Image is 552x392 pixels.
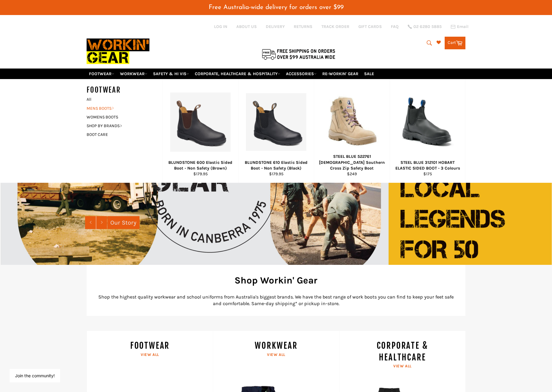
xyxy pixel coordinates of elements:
a: WOMENS BOOTS [84,113,156,121]
a: DELIVERY [266,24,285,29]
div: $175 [394,171,462,177]
a: STEEL BLUE 312101 HOBART ELASTIC SIDED BOOT - Workin' Gear STEEL BLUE 312101 HOBART ELASTIC SIDED... [390,79,465,183]
a: ABOUT US [236,24,257,29]
div: BLUNDSTONE 600 Elastic Sided Boot - Non Safety (Brown) [167,160,235,171]
a: BLUNDSTONE 600 Elastic Sided Boot - Non Safety (Brown) - Workin Gear BLUNDSTONE 600 Elastic Sided... [162,79,238,183]
div: $249 [318,171,386,177]
img: Workin Gear leaders in Workwear, Safety Boots, PPE, Uniforms. Australia's No.1 in Workwear [87,34,149,68]
a: ACCESSORIES [284,69,319,79]
a: GIFT CARDS [358,24,382,29]
img: Flat $9.95 shipping Australia wide [261,48,336,60]
a: Cart [445,37,465,49]
div: STEEL BLUE 522761 [DEMOGRAPHIC_DATA] Southern Cross Zip Safety Boot [318,154,386,171]
button: Join the community! [15,373,55,378]
a: Email [451,24,468,29]
a: CORPORATE, HEALTHCARE & HOSPITALITY [192,69,283,79]
a: BOOT CARE [84,130,156,139]
img: BLUNDSTONE 610 Elastic Sided Boot - Non Safety - Workin Gear [246,93,306,151]
a: SALE [362,69,376,79]
img: STEEL BLUE 522761 Ladies Southern Cross Zip Safety Boot - Workin Gear [322,92,382,152]
span: 02 6280 5885 [413,25,442,29]
a: WORKWEAR [118,69,150,79]
a: SHOP BY BRANDS [84,121,156,130]
a: FOOTWEAR [87,69,117,79]
a: SAFETY & HI VIS [151,69,192,79]
a: STEEL BLUE 522761 Ladies Southern Cross Zip Safety Boot - Workin Gear STEEL BLUE 522761 [DEMOGRAP... [314,79,390,183]
a: RETURNS [294,24,312,29]
span: Email [457,25,468,29]
h5: FOOTWEAR [87,85,162,95]
a: All [84,95,162,104]
div: STEEL BLUE 312101 HOBART ELASTIC SIDED BOOT - 3 Colours [394,160,462,171]
a: Our Story [107,216,140,229]
a: TRACK ORDER [321,24,349,29]
a: FAQ [391,24,399,29]
a: RE-WORKIN' GEAR [320,69,361,79]
div: $179.95 [242,171,310,177]
a: MENS BOOTS [84,104,156,113]
h2: Shop Workin' Gear [96,274,456,287]
div: BLUNDSTONE 610 Elastic Sided Boot - Non Safety (Black) [242,160,310,171]
img: BLUNDSTONE 600 Elastic Sided Boot - Non Safety (Brown) - Workin Gear [170,92,231,152]
a: BLUNDSTONE 610 Elastic Sided Boot - Non Safety - Workin Gear BLUNDSTONE 610 Elastic Sided Boot - ... [238,79,314,183]
a: Log in [214,24,227,29]
span: Free Australia-wide delivery for orders over $99 [209,4,344,11]
p: Shop the highest quality workwear and school uniforms from Australia's biggest brands. We have th... [96,294,456,307]
img: STEEL BLUE 312101 HOBART ELASTIC SIDED BOOT - Workin' Gear [397,95,458,149]
a: 02 6280 5885 [408,25,442,29]
div: $179.95 [167,171,235,177]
